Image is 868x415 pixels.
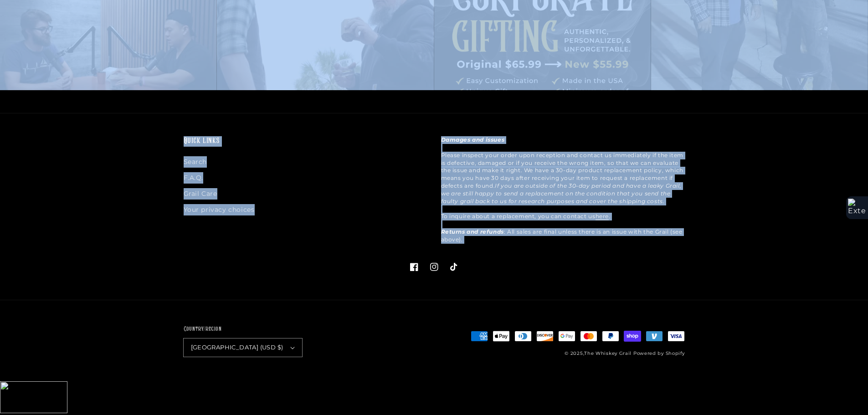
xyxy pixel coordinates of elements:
[184,170,204,186] a: F.A.Q.
[441,136,685,243] p: Please inspect your order upon reception and contact us immediately if the item is defective, dam...
[441,228,504,235] strong: Returns and refunds
[441,136,505,143] strong: Damages and issues
[596,213,609,220] a: here
[184,156,207,170] a: Search
[184,136,427,147] h2: Quick links
[184,186,217,202] a: Grail Care
[184,338,302,357] button: [GEOGRAPHIC_DATA] (USD $)
[184,202,255,218] a: Your privacy choices
[441,182,682,205] em: If you are outside of the 30-day period and have a leaky Grail, we are still happy to send a repl...
[184,325,302,334] h2: Country/region
[848,199,866,217] img: Extension Icon
[565,350,632,356] small: © 2025,
[584,350,632,356] a: The Whiskey Grail
[633,350,685,356] a: Powered by Shopify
